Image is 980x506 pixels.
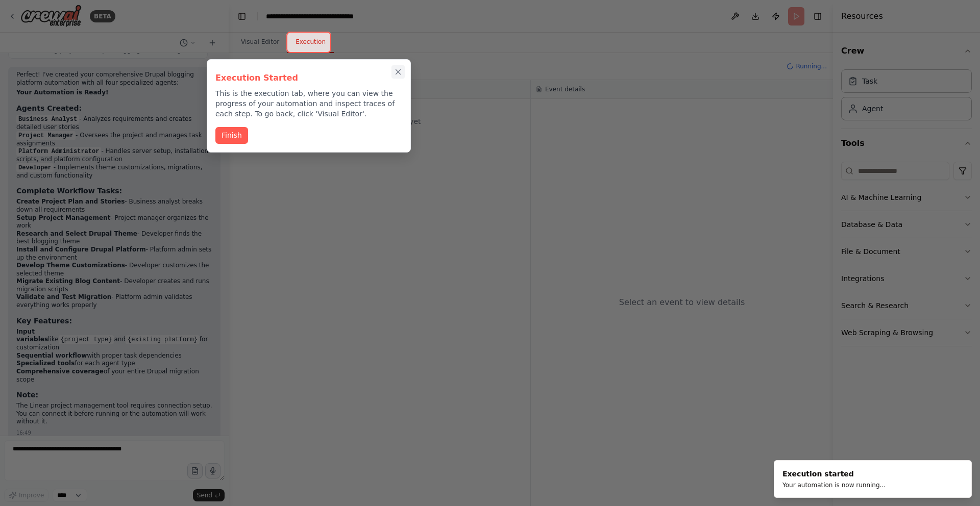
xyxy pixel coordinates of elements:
p: This is the execution tab, where you can view the progress of your automation and inspect traces ... [215,88,402,119]
h3: Execution Started [215,72,402,84]
button: Finish [215,127,248,144]
button: Hide left sidebar [235,9,249,23]
div: Your automation is now running... [782,481,886,489]
div: Execution started [782,469,886,479]
button: Close walkthrough [391,65,405,79]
